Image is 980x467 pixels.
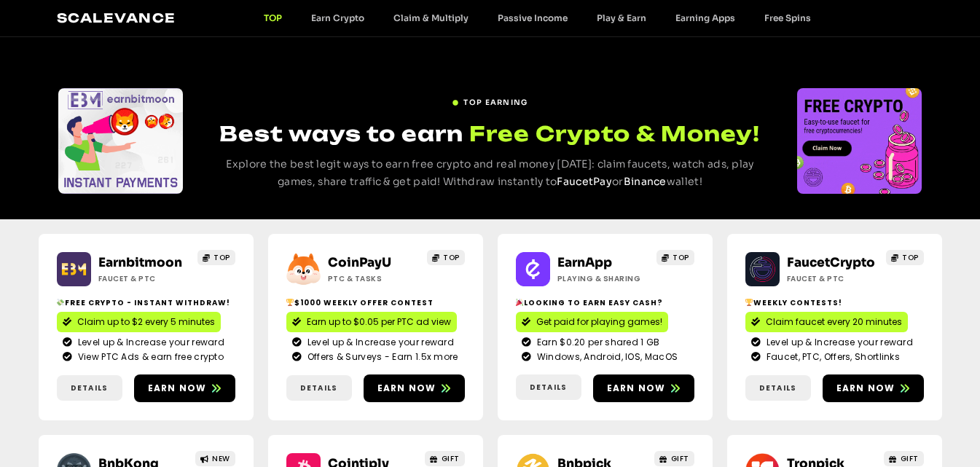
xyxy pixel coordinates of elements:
[673,252,689,263] span: TOP
[533,350,678,364] span: Windows, Android, IOS, MacOS
[759,382,796,393] span: Details
[901,453,919,464] span: GIFT
[750,12,826,23] a: Free Spins
[71,382,108,393] span: Details
[745,299,753,306] img: 🏆
[57,312,221,332] a: Claim up to $2 every 5 minutes
[557,273,648,284] h2: Playing & Sharing
[427,250,465,265] a: TOP
[469,119,760,148] span: Free Crypto & Money!
[74,350,224,364] span: View PTC Ads & earn free crypto
[286,299,294,306] img: 🏆
[656,250,694,265] a: TOP
[286,375,352,401] a: Details
[452,91,528,108] a: TOP EARNING
[300,382,337,393] span: Details
[328,273,419,284] h2: ptc & Tasks
[536,315,662,329] span: Get paid for playing games!
[197,250,235,265] a: TOP
[654,451,694,466] a: GIFT
[886,250,924,265] a: TOP
[249,12,826,23] nav: Menu
[74,336,224,349] span: Level up & Increase your reward
[379,12,483,23] a: Claim & Multiply
[297,12,379,23] a: Earn Crypto
[307,315,451,329] span: Earn up to $0.05 per PTC ad view
[766,315,902,329] span: Claim faucet every 20 minutes
[661,12,750,23] a: Earning Apps
[425,451,465,466] a: GIFT
[134,374,235,402] a: Earn now
[212,453,230,464] span: NEW
[304,350,458,364] span: Offers & Surveys - Earn 1.5x more
[249,12,297,23] a: TOP
[557,175,612,188] a: FaucetPay
[787,255,875,270] a: FaucetCrypto
[463,97,528,108] span: TOP EARNING
[98,273,189,284] h2: Faucet & PTC
[213,252,230,263] span: TOP
[442,453,460,464] span: GIFT
[902,252,919,263] span: TOP
[582,12,661,23] a: Play & Earn
[483,12,582,23] a: Passive Income
[148,382,207,395] span: Earn now
[557,255,612,270] a: EarnApp
[516,374,581,400] a: Details
[57,10,176,25] a: Scalevance
[624,175,667,188] a: Binance
[57,297,235,308] h2: Free crypto - Instant withdraw!
[823,374,924,402] a: Earn now
[533,336,660,349] span: Earn $0.20 per shared 1 GB
[286,312,457,332] a: Earn up to $0.05 per PTC ad view
[745,375,811,401] a: Details
[745,297,924,308] h2: Weekly contests!
[98,255,182,270] a: Earnbitmoon
[607,382,666,395] span: Earn now
[377,382,436,395] span: Earn now
[286,297,465,308] h2: $1000 Weekly Offer contest
[58,88,183,194] div: Slides
[364,374,465,402] a: Earn now
[57,375,122,401] a: Details
[884,451,924,466] a: GIFT
[516,312,668,332] a: Get paid for playing games!
[530,382,567,393] span: Details
[593,374,694,402] a: Earn now
[219,121,463,146] span: Best ways to earn
[57,299,64,306] img: 💸
[304,336,454,349] span: Level up & Increase your reward
[797,88,922,194] div: Slides
[328,255,391,270] a: CoinPayU
[516,299,523,306] img: 🎉
[671,453,689,464] span: GIFT
[787,273,878,284] h2: Faucet & PTC
[443,252,460,263] span: TOP
[210,156,770,191] p: Explore the best legit ways to earn free crypto and real money [DATE]: claim faucets, watch ads, ...
[763,336,913,349] span: Level up & Increase your reward
[195,451,235,466] a: NEW
[516,297,694,308] h2: Looking to Earn Easy Cash?
[745,312,908,332] a: Claim faucet every 20 minutes
[763,350,900,364] span: Faucet, PTC, Offers, Shortlinks
[836,382,895,395] span: Earn now
[77,315,215,329] span: Claim up to $2 every 5 minutes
